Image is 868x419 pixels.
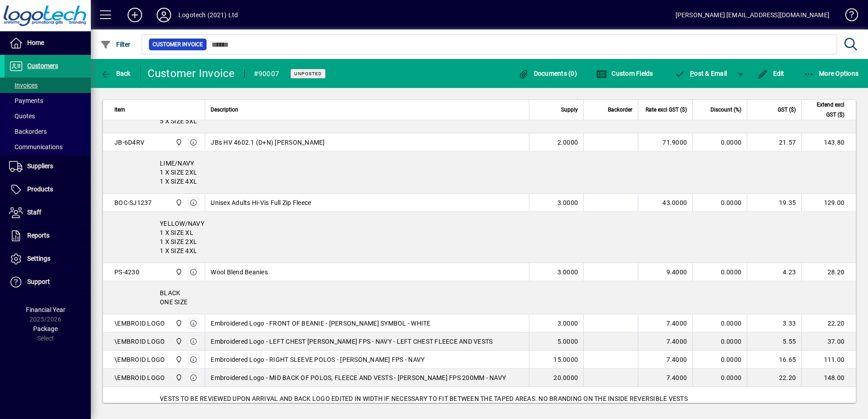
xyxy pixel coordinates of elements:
td: 22.20 [801,314,856,332]
div: LIME/NAVY 1 X SIZE 2XL 1 X SIZE 4XL [103,151,856,193]
td: 22.20 [747,369,801,387]
td: 0.0000 [692,369,747,387]
td: 129.00 [801,194,856,212]
app-page-header-button: Back [91,65,141,82]
span: JBs HV 4602.1 (D+N) [PERSON_NAME] [211,138,325,147]
td: 0.0000 [692,351,747,369]
a: Backorders [5,124,91,139]
span: More Options [804,70,859,77]
span: Central [173,355,183,365]
a: Communications [5,139,91,155]
span: Embroidered Logo - RIGHT SLEEVE POLOS - [PERSON_NAME] FPS - NAVY [211,355,424,364]
button: Edit [755,65,787,82]
span: Filter [100,41,131,48]
button: Profile [149,7,178,23]
span: Discount (%) [710,105,741,115]
div: 43.0000 [644,198,687,207]
span: Embroidered Logo - LEFT CHEST [PERSON_NAME] FPS - NAVY - LEFT CHEST FLEECE AND VESTS [211,337,493,346]
div: YELLOW/NAVY 1 X SIZE XL 1 X SIZE 2XL 1 X SIZE 4XL [103,212,856,263]
div: \EMBROID LOGO [114,373,165,382]
button: More Options [801,65,861,82]
div: BLACK ONE SIZE [103,281,856,314]
span: Products [27,185,53,193]
span: Wool Blend Beanies [211,268,268,277]
button: Add [120,7,149,23]
span: 3.0000 [557,319,578,328]
span: Backorders [9,128,47,135]
span: Reports [27,232,49,239]
td: 0.0000 [692,263,747,281]
div: 7.4000 [644,373,687,382]
span: GST ($) [778,105,796,115]
td: 0.0000 [692,194,747,212]
span: Central [173,198,183,208]
td: 37.00 [801,332,856,351]
div: Customer Invoice [148,66,235,81]
a: Knowledge Base [838,2,857,31]
td: 111.00 [801,351,856,369]
td: 0.0000 [692,332,747,351]
a: Invoices [5,78,91,93]
span: Unposted [294,71,322,77]
span: 2.0000 [557,138,578,147]
a: Payments [5,93,91,108]
div: BOC-SJ1237 [114,198,152,207]
div: 9.4000 [644,268,687,277]
span: Custom Fields [596,70,653,77]
span: Customer Invoice [153,40,203,49]
div: 7.4000 [644,355,687,364]
span: Communications [9,143,63,151]
td: 21.57 [747,133,801,151]
a: Settings [5,248,91,270]
span: Central [173,137,183,147]
span: Back [100,70,131,77]
span: Financial Year [26,306,65,313]
td: 143.80 [801,133,856,151]
span: Quotes [9,112,35,120]
span: 15.0000 [553,355,578,364]
div: \EMBROID LOGO [114,355,165,364]
button: Post & Email [670,65,732,82]
span: Central [173,267,183,277]
span: Invoices [9,82,38,89]
button: Documents (0) [516,65,579,82]
div: 71.9000 [644,138,687,147]
td: 0.0000 [692,133,747,151]
span: Supply [561,105,578,115]
td: 28.20 [801,263,856,281]
td: 5.55 [747,332,801,351]
a: Staff [5,201,91,224]
span: Item [114,105,125,115]
span: Payments [9,97,43,104]
span: 3.0000 [557,198,578,207]
a: Quotes [5,108,91,124]
span: Documents (0) [518,70,577,77]
span: Package [33,325,58,332]
span: Extend excl GST ($) [807,100,844,120]
span: ost & Email [675,70,727,77]
span: Rate excl GST ($) [646,105,687,115]
span: 20.0000 [553,373,578,382]
a: Products [5,178,91,201]
button: Custom Fields [594,65,656,82]
span: Home [27,39,44,46]
div: 7.4000 [644,319,687,328]
span: Description [211,105,238,115]
span: Support [27,278,50,285]
td: 16.65 [747,351,801,369]
a: Home [5,32,91,54]
div: 7.4000 [644,337,687,346]
span: Suppliers [27,162,53,170]
div: #90007 [254,67,280,81]
div: [PERSON_NAME] [EMAIL_ADDRESS][DOMAIN_NAME] [676,8,829,22]
div: \EMBROID LOGO [114,319,165,328]
span: 5.0000 [557,337,578,346]
div: VESTS TO BE REVIEWED UPON ARRIVAL AND BACK LOGO EDITED IN WIDTH IF NECESSARY TO FIT BETWEEN THE T... [103,387,856,410]
td: 0.0000 [692,314,747,332]
span: Embroidered Logo - FRONT OF BEANIE - [PERSON_NAME] SYMBOL - WHITE [211,319,430,328]
span: Customers [27,62,58,69]
span: Settings [27,255,50,262]
span: Central [173,336,183,346]
span: P [690,70,694,77]
td: 4.23 [747,263,801,281]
